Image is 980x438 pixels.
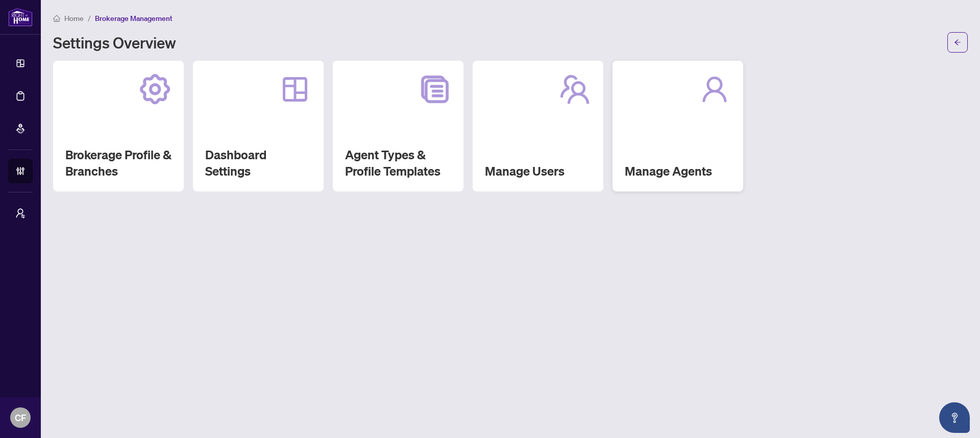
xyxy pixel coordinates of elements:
span: Brokerage Management [95,14,173,23]
span: user-switch [15,208,26,218]
h2: Manage Agents [625,163,731,179]
span: arrow-left [954,39,961,46]
span: Home [64,14,84,23]
span: CF [15,410,26,425]
span: home [53,15,60,22]
img: logo [8,8,33,27]
h2: Dashboard Settings [205,147,311,179]
h2: Manage Users [485,163,591,179]
button: Open asap [939,402,970,433]
h2: Brokerage Profile & Branches [65,147,171,179]
h1: Settings Overview [53,34,176,51]
h2: Agent Types & Profile Templates [345,147,451,179]
li: / [88,12,91,24]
